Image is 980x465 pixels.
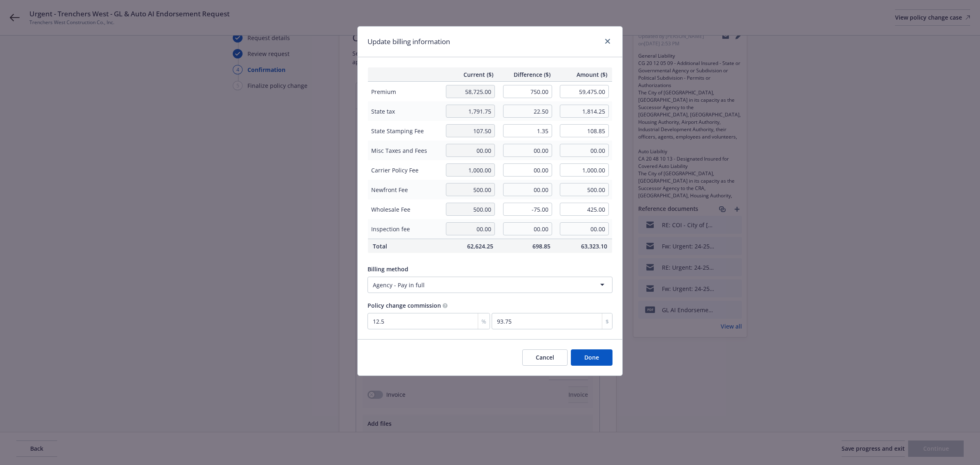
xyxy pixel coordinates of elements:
span: Newfront Fee [371,186,438,194]
span: Current ($) [446,70,493,79]
span: 698.85 [503,242,550,250]
button: Cancel [522,349,568,366]
a: close [603,36,612,46]
span: State Stamping Fee [371,127,438,135]
span: Misc Taxes and Fees [371,146,438,155]
span: 62,624.25 [446,242,493,250]
span: Amount ($) [560,70,608,79]
span: Total [373,242,436,250]
span: Policy change commission [367,302,441,309]
span: Inspection fee [371,225,438,233]
span: Premium [371,87,438,96]
span: Wholesale Fee [371,205,438,214]
span: State tax [371,107,438,116]
h1: Update billing information [367,36,450,47]
span: 63,323.10 [560,242,608,250]
span: % [481,317,486,326]
span: $ [606,317,609,326]
span: Billing method [367,265,408,273]
span: Difference ($) [503,70,550,79]
button: Done [571,349,612,366]
span: Carrier Policy Fee [371,166,438,174]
